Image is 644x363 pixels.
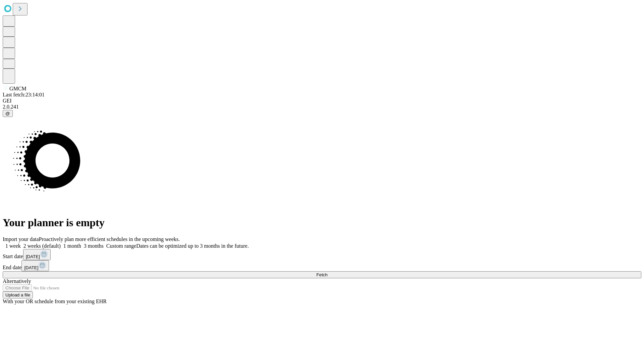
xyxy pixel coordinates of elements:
[3,92,45,97] span: Last fetch: 23:14:01
[24,265,38,270] span: [DATE]
[3,278,31,284] span: Alternatively
[26,254,40,259] span: [DATE]
[39,236,180,242] span: Proactively plan more efficient schedules in the upcoming weeks.
[5,111,10,116] span: @
[3,298,107,304] span: With your OR schedule from your existing EHR
[84,243,104,249] span: 3 months
[136,243,249,249] span: Dates can be optimized up to 3 months in the future.
[21,260,49,271] button: [DATE]
[23,243,61,249] span: 2 weeks (default)
[3,291,33,298] button: Upload a file
[63,243,81,249] span: 1 month
[23,249,51,260] button: [DATE]
[3,271,641,278] button: Fetch
[3,110,13,117] button: @
[3,98,641,104] div: GEI
[5,243,21,249] span: 1 week
[9,86,26,91] span: GMCM
[3,216,641,229] h1: Your planner is empty
[316,272,327,277] span: Fetch
[3,104,641,110] div: 2.0.241
[3,249,641,260] div: Start date
[3,236,39,242] span: Import your data
[3,260,641,271] div: End date
[106,243,136,249] span: Custom range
